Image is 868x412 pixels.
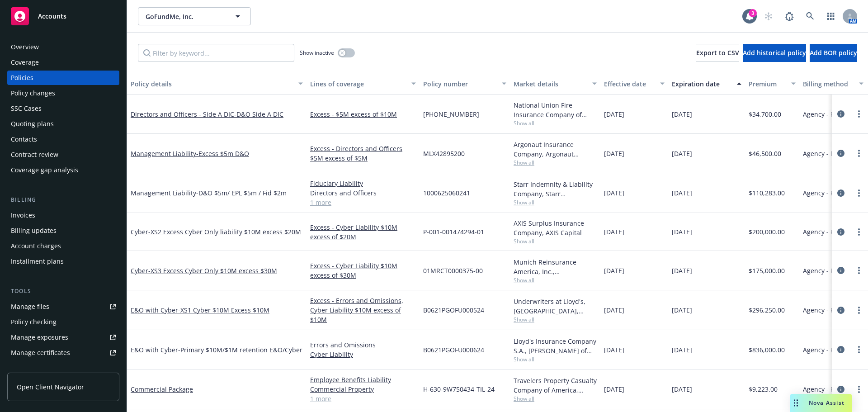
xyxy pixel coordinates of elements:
button: Export to CSV [696,44,739,62]
button: Expiration date [668,73,745,95]
button: GoFundMe, Inc. [138,7,251,25]
div: Market details [514,79,587,89]
a: Employee Benefits Liability [310,375,416,384]
a: circleInformation [835,305,846,316]
div: Policy checking [11,315,57,329]
button: Premium [745,73,799,95]
span: GoFundMe, Inc. [146,12,224,21]
span: - Primary $10M/$1M retention E&O/Cyber [178,346,302,354]
a: Directors and Officers - Side A DIC [131,110,283,118]
a: Policy changes [7,86,119,100]
a: Manage exposures [7,330,119,345]
button: Effective date [600,73,668,95]
span: [DATE] [672,227,692,237]
div: Drag to move [790,394,802,412]
div: Invoices [11,208,35,223]
a: circleInformation [835,265,846,276]
div: Billing [7,195,119,204]
a: Excess - Cyber Liability $10M excess of $20M [310,223,416,242]
div: Manage certificates [11,346,70,360]
span: [DATE] [604,345,624,355]
span: Agency - Pay in full [803,384,860,394]
div: Lines of coverage [310,79,406,89]
span: [DATE] [604,188,624,198]
a: circleInformation [835,344,846,355]
span: - D&O $5m/ EPL $5m / Fid $2m [196,189,287,197]
div: AXIS Surplus Insurance Company, AXIS Capital [514,218,597,237]
div: Overview [11,40,39,54]
span: Show all [514,276,597,284]
span: Open Client Navigator [17,382,84,392]
div: Underwriters at Lloyd's, [GEOGRAPHIC_DATA], [PERSON_NAME] of [GEOGRAPHIC_DATA], [GEOGRAPHIC_DATA] [514,297,597,316]
a: Directors and Officers [310,188,416,198]
a: circleInformation [835,109,846,119]
span: Agency - Pay in full [803,305,860,315]
div: Coverage [11,55,39,70]
span: $46,500.00 [749,149,781,158]
a: 1 more [310,394,416,403]
a: Commercial Package [131,385,193,393]
a: Cyber [131,266,277,275]
a: Contacts [7,132,119,147]
span: [DATE] [604,384,624,394]
div: Policies [11,71,33,85]
span: Agency - Pay in full [803,227,860,237]
span: B0621PGOFU000524 [423,305,484,315]
span: Nova Assist [809,399,844,407]
a: Policy checking [7,315,119,329]
button: Market details [510,73,600,95]
div: Contacts [11,132,37,147]
a: Search [801,7,819,25]
span: $200,000.00 [749,227,785,237]
div: Coverage gap analysis [11,163,78,177]
a: circleInformation [835,227,846,237]
span: Show all [514,395,597,403]
div: Quoting plans [11,117,54,131]
a: Overview [7,40,119,54]
a: Cyber [131,227,301,236]
div: Policy number [423,79,496,89]
span: P-001-001474294-01 [423,227,484,237]
span: Show all [514,355,597,363]
a: Switch app [822,7,840,25]
button: Policy details [127,73,307,95]
a: more [854,344,864,355]
a: Excess - Errors and Omissions, Cyber Liability $10M excess of $10M [310,296,416,324]
button: Add historical policy [743,44,806,62]
div: Effective date [604,79,655,89]
span: - D&O Side A DIC [234,110,283,118]
span: [DATE] [672,305,692,315]
div: Installment plans [11,254,64,269]
a: Excess - Directors and Officers $5M excess of $5M [310,144,416,163]
span: Add historical policy [743,48,806,57]
a: more [854,109,864,119]
a: Fiduciary Liability [310,179,416,188]
div: Policy details [131,79,293,89]
span: [DATE] [604,227,624,237]
div: National Union Fire Insurance Company of [GEOGRAPHIC_DATA], [GEOGRAPHIC_DATA], AIG [514,100,597,119]
button: Add BOR policy [810,44,857,62]
a: circleInformation [835,148,846,159]
span: [DATE] [672,384,692,394]
a: 1 more [310,198,416,207]
a: Management Liability [131,149,249,158]
span: Export to CSV [696,48,739,57]
a: Manage certificates [7,346,119,360]
span: - XS3 Excess Cyber Only $10M excess $30M [148,266,277,275]
span: [PHONE_NUMBER] [423,109,479,119]
a: more [854,265,864,276]
a: more [854,188,864,199]
a: more [854,384,864,395]
span: Agency - Pay in full [803,188,860,198]
div: Contract review [11,147,58,162]
a: Quoting plans [7,117,119,131]
div: Billing updates [11,223,57,238]
span: [DATE] [604,266,624,275]
span: $175,000.00 [749,266,785,275]
a: Accounts [7,4,119,29]
div: 3 [749,9,757,17]
span: - Excess $5m D&O [196,149,249,158]
a: Installment plans [7,254,119,269]
button: Nova Assist [790,394,852,412]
